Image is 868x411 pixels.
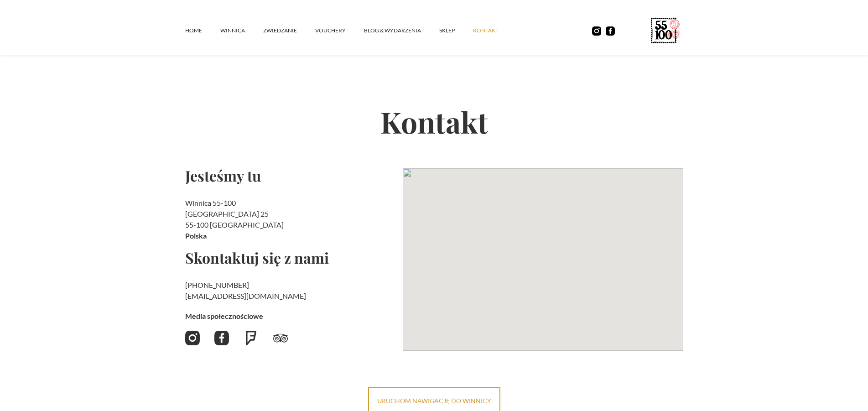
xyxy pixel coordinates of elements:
strong: Media społecznościowe [185,312,263,320]
a: ZWIEDZANIE [263,17,315,44]
h2: Jesteśmy tu [185,168,395,183]
h2: ‍ [185,280,395,302]
a: [EMAIL_ADDRESS][DOMAIN_NAME] [185,291,306,300]
a: winnica [220,17,263,44]
a: Blog & Wydarzenia [364,17,439,44]
a: SKLEP [439,17,473,44]
a: [PHONE_NUMBER] [185,281,249,289]
h2: Skontaktuj się z nami [185,250,395,265]
strong: Polska [185,231,207,240]
a: kontakt [473,17,517,44]
a: Home [185,17,220,44]
h2: Winnica 55-100 [GEOGRAPHIC_DATA] 25 55-100 [GEOGRAPHIC_DATA] [185,198,395,241]
h2: Kontakt [185,75,683,168]
a: vouchery [315,17,364,44]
